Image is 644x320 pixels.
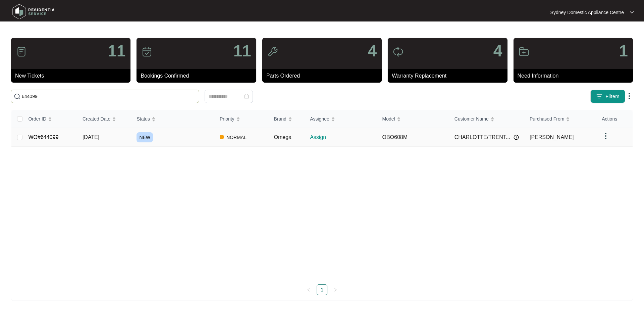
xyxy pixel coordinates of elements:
[220,115,234,123] span: Priority
[393,46,404,57] img: icon
[602,132,610,140] img: dropdown arrow
[619,43,628,59] p: 1
[310,115,329,123] span: Assignee
[333,288,337,292] span: right
[454,115,489,123] span: Customer Name
[449,110,524,128] th: Customer Name
[83,134,99,140] span: [DATE]
[137,132,153,142] span: NEW
[303,284,314,295] li: Previous Page
[108,43,125,59] p: 11
[142,46,152,57] img: icon
[377,110,449,128] th: Model
[224,133,249,141] span: NORMAL
[524,110,596,128] th: Purchased From
[274,115,286,123] span: Brand
[77,110,131,128] th: Created Date
[274,134,291,140] span: Omega
[269,110,305,128] th: Brand
[23,110,77,128] th: Order ID
[514,135,519,140] img: Info icon
[530,115,564,123] span: Purchased From
[493,43,502,59] p: 4
[590,90,625,103] button: filter iconFilters
[550,9,624,16] p: Sydney Domestic Appliance Centre
[382,115,395,123] span: Model
[519,46,529,57] img: icon
[625,92,633,100] img: dropdown arrow
[596,93,603,100] img: filter icon
[214,110,268,128] th: Priority
[28,115,46,123] span: Order ID
[630,11,634,14] img: dropdown arrow
[233,43,251,59] p: 11
[454,133,510,141] span: CHARLOTTE/TRENT...
[22,93,196,100] input: Search by Order Id, Assignee Name, Customer Name, Brand and Model
[330,284,341,295] li: Next Page
[267,46,278,57] img: icon
[310,133,377,141] p: Assign
[392,72,507,80] p: Warranty Replacement
[377,128,449,147] td: OBO608M
[305,110,377,128] th: Assignee
[14,93,20,100] img: search-icon
[317,284,327,295] li: 1
[131,110,214,128] th: Status
[220,135,224,139] img: Vercel Logo
[317,285,327,295] a: 1
[28,134,58,140] a: WO#644099
[303,284,314,295] button: left
[83,115,110,123] span: Created Date
[266,72,382,80] p: Parts Ordered
[10,2,57,22] img: residentia service logo
[330,284,341,295] button: right
[307,288,311,292] span: left
[141,72,256,80] p: Bookings Confirmed
[518,72,633,80] p: Need Information
[15,72,130,80] p: New Tickets
[596,110,633,128] th: Actions
[530,134,574,140] span: [PERSON_NAME]
[137,115,150,123] span: Status
[16,46,27,57] img: icon
[368,43,377,59] p: 4
[605,93,620,100] span: Filters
